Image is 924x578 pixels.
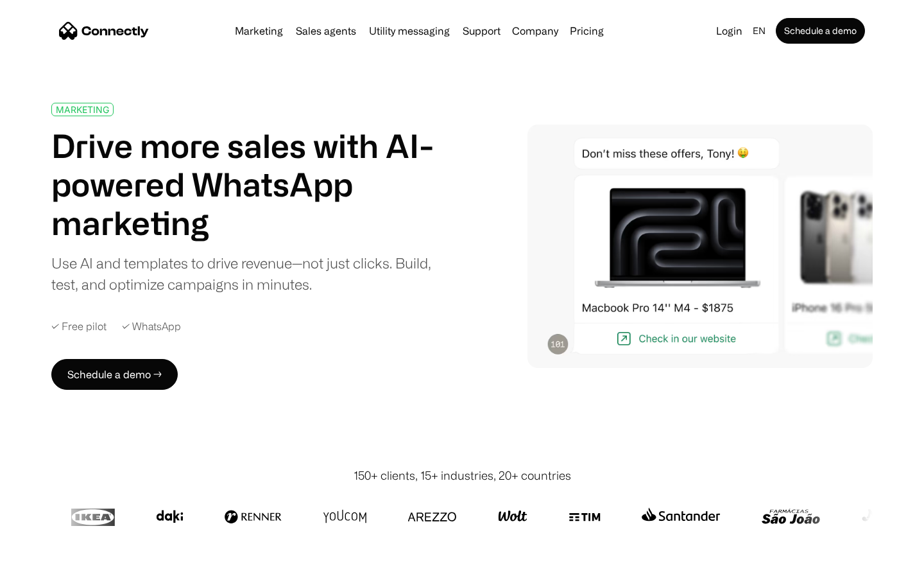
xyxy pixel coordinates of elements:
[51,252,448,295] div: Use AI and templates to drive revenue—not just clicks. Build, test, and optimize campaigns in min...
[748,22,773,40] div: en
[13,554,77,574] aside: Language selected: English
[565,26,609,36] a: Pricing
[753,22,766,40] div: en
[711,22,748,40] a: Login
[354,467,571,484] div: 150+ clients, 15+ industries, 20+ countries
[512,22,558,40] div: Company
[122,320,181,333] div: ✓ WhatsApp
[230,26,288,36] a: Marketing
[59,21,149,40] a: home
[26,556,77,574] ul: Language list
[364,26,455,36] a: Utility messaging
[291,26,361,36] a: Sales agents
[51,320,107,333] div: ✓ Free pilot
[776,18,865,44] a: Schedule a demo
[51,127,448,242] h1: Drive more sales with AI-powered WhatsApp marketing
[508,22,562,40] div: Company
[51,359,178,390] a: Schedule a demo →
[56,105,109,114] div: MARKETING
[458,26,506,36] a: Support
